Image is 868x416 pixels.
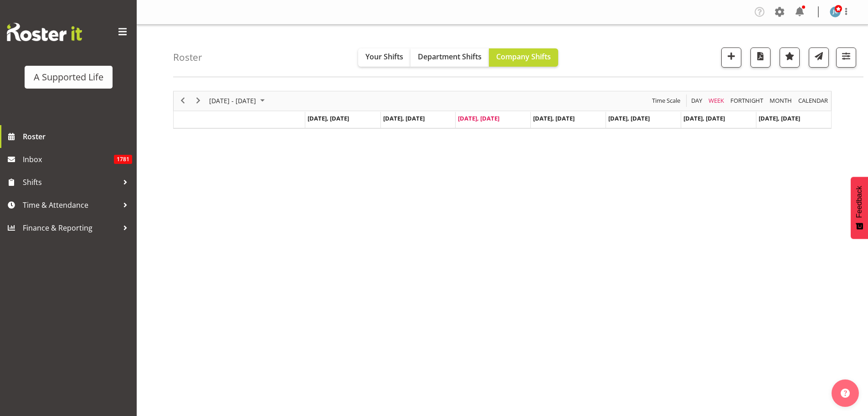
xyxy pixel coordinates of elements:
[797,95,829,106] span: calendar
[651,95,682,106] button: Time Scale
[768,95,794,106] button: Timeline Month
[750,47,770,68] button: Download a PDF of the roster according to the set date range.
[830,6,841,17] img: jess-clark3304.jpg
[496,52,551,62] span: Company Shifts
[23,153,114,166] span: Inbox
[177,95,189,106] button: Previous
[690,95,703,106] span: Day
[365,52,403,62] span: Your Shifts
[308,114,349,122] span: [DATE], [DATE]
[533,114,575,122] span: [DATE], [DATE]
[851,177,868,239] button: Feedback - Show survey
[358,48,411,67] button: Your Shifts
[23,130,132,143] span: Roster
[729,95,764,106] span: Fortnight
[34,70,103,84] div: A Supported Life
[23,221,118,235] span: Finance & Reporting
[780,47,800,68] button: Highlight an important date within the roster.
[418,52,482,62] span: Department Shifts
[489,48,558,67] button: Company Shifts
[411,48,489,67] button: Department Shifts
[683,114,725,122] span: [DATE], [DATE]
[114,155,132,164] span: 1781
[208,95,269,106] button: October 2025
[651,95,681,106] span: Time Scale
[383,114,425,122] span: [DATE], [DATE]
[797,95,830,106] button: Month
[721,47,741,68] button: Add a new shift
[729,95,765,106] button: Fortnight
[759,114,800,122] span: [DATE], [DATE]
[608,114,650,122] span: [DATE], [DATE]
[208,95,257,106] span: [DATE] - [DATE]
[707,95,726,106] button: Timeline Week
[173,52,202,63] h4: Roster
[192,95,205,106] button: Next
[190,91,206,111] div: next period
[173,91,832,129] div: Timeline Week of October 1, 2025
[708,95,725,106] span: Week
[23,198,118,212] span: Time & Attendance
[809,47,829,68] button: Send a list of all shifts for the selected filtered period to all rostered employees.
[836,47,856,68] button: Filter Shifts
[7,23,82,41] img: Rosterit website logo
[175,91,190,111] div: previous period
[458,114,499,122] span: [DATE], [DATE]
[23,175,118,189] span: Shifts
[841,389,850,398] img: help-xxl-2.png
[769,95,793,106] span: Month
[206,91,270,111] div: Sep 29 - Oct 05, 2025
[690,95,704,106] button: Timeline Day
[855,186,863,218] span: Feedback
